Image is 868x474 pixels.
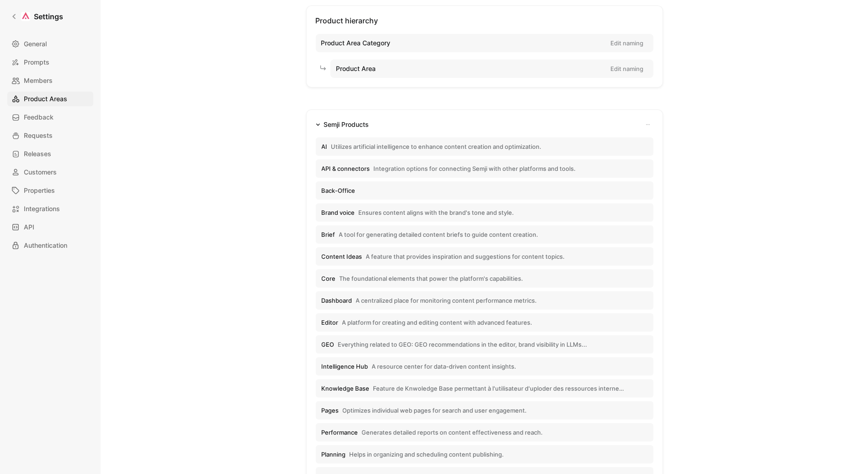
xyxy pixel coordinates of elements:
span: Utilizes artificial intelligence to enhance content creation and optimization. [331,142,542,151]
button: EditorA platform for creating and editing content with advanced features. [316,313,653,332]
span: Brand voice [322,208,355,217]
span: Customers [24,167,57,178]
button: API & connectorsIntegration options for connecting Semji with other platforms and tools. [316,159,653,178]
span: A tool for generating detailed content briefs to guide content creation. [339,230,539,239]
span: Feedback [24,112,54,123]
a: Settings [7,7,67,26]
span: Product Area Category [321,38,391,49]
span: Knowledge Base [322,384,370,392]
span: Core [322,274,336,283]
a: Properties [7,183,93,198]
a: Feedback [7,110,93,125]
span: Integrations [24,203,60,214]
span: A centralized place for monitoring content performance metrics. [356,296,537,305]
span: Integration options for connecting Semji with other platforms and tools. [374,164,576,173]
span: GEO [322,340,334,349]
span: Product hierarchy [316,16,378,25]
span: Generates detailed reports on content effectiveness and reach. [362,428,543,436]
span: Dashboard [322,296,352,305]
a: Requests [7,128,93,143]
span: Everything related to GEO: GEO recommendations in the editor, brand visibility in LLMs... [338,340,588,349]
span: Intelligence Hub [322,362,368,370]
button: Content IdeasA feature that provides inspiration and suggestions for content topics. [316,247,653,266]
span: Helps in organizing and scheduling content publishing. [350,450,504,458]
a: Prompts [7,55,93,70]
span: Content Ideas [322,252,362,261]
span: Members [24,75,53,86]
a: Customers [7,165,93,180]
a: Product Areas [7,92,93,106]
a: Integrations [7,202,93,216]
span: Planning [322,450,346,458]
span: Optimizes individual web pages for search and user engagement. [343,406,527,414]
h1: Settings [34,11,63,22]
span: AI [322,142,328,151]
span: Pages [322,406,339,414]
span: Editor [322,318,339,327]
button: BriefA tool for generating detailed content briefs to guide content creation. [316,225,653,244]
span: Prompts [24,57,49,68]
button: Knowledge BaseFeature de Knwoledge Base permettant à l'utilisateur d'uploder des ressources inter... [316,379,653,398]
button: Back-Office [316,181,653,200]
span: Releases [24,148,51,159]
span: Brief [322,230,335,239]
span: A platform for creating and editing content with advanced features. [342,318,533,327]
span: A resource center for data-driven content insights. [372,362,517,370]
button: GEOEverything related to GEO: GEO recommendations in the editor, brand visibility in LLMs... [316,335,653,354]
span: Authentication [24,240,67,251]
button: Intelligence HubA resource center for data-driven content insights. [316,357,653,376]
span: General [24,38,47,49]
span: Back-Office [322,186,356,195]
span: Performance [322,428,358,436]
button: Brand voiceEnsures content aligns with the brand's tone and style. [316,203,653,222]
a: Releases [7,147,93,161]
button: CoreThe foundational elements that power the platform's capabilities. [316,269,653,288]
button: Edit naming [607,37,648,49]
button: AIUtilizes artificial intelligence to enhance content creation and optimization. [316,137,653,156]
span: Requests [24,130,53,141]
button: DashboardA centralized place for monitoring content performance metrics. [316,291,653,310]
span: API & connectors [322,164,370,173]
button: PlanningHelps in organizing and scheduling content publishing. [316,445,653,463]
span: Ensures content aligns with the brand's tone and style. [359,208,514,217]
button: Semji Products [312,119,373,130]
span: Feature de Knwoledge Base permettant à l'utilisateur d'uploder des ressources internes afin que l... [373,384,627,392]
a: General [7,37,93,51]
span: Properties [24,185,55,196]
button: PagesOptimizes individual web pages for search and user engagement. [316,401,653,420]
button: Edit naming [607,62,648,75]
span: A feature that provides inspiration and suggestions for content topics. [366,252,565,261]
a: API [7,220,93,234]
span: Product Areas [24,93,67,104]
a: Members [7,73,93,88]
span: Product Area [336,63,376,74]
div: Semji Products [324,119,369,130]
button: PerformanceGenerates detailed reports on content effectiveness and reach. [316,423,653,441]
span: API [24,222,34,233]
span: The foundational elements that power the platform's capabilities. [340,274,523,283]
a: Authentication [7,238,93,253]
